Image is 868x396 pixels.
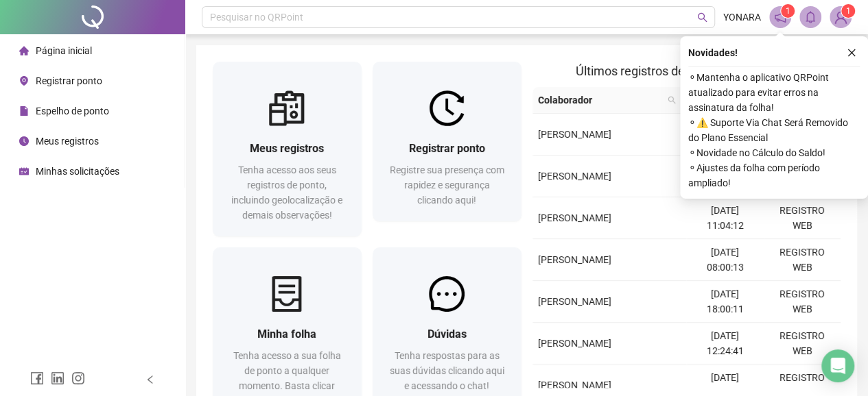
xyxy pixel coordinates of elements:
[665,90,679,110] span: search
[830,7,851,27] img: 90981
[538,129,611,140] span: [PERSON_NAME]
[19,136,29,146] span: clock-circle
[774,11,786,23] span: notification
[538,92,662,108] span: Colaborador
[538,338,611,349] span: [PERSON_NAME]
[257,327,316,341] span: Minha folha
[846,6,851,16] span: 1
[841,4,855,18] sup: Atualize o seu contato no menu Meus Dados
[764,281,841,323] td: REGISTRO WEB
[145,375,155,384] span: left
[71,371,85,385] span: instagram
[30,371,44,385] span: facebook
[688,145,860,160] span: ⚬ Novidade no Cálculo do Saldo!
[409,142,485,155] span: Registrar ponto
[686,281,763,323] td: [DATE] 18:00:11
[668,96,676,104] span: search
[686,323,763,364] td: [DATE] 12:24:41
[36,136,99,147] span: Meus registros
[390,164,504,206] span: Registre sua presença com rapidez e segurança clicando aqui!
[781,4,795,18] sup: 1
[576,64,797,78] span: Últimos registros de ponto sincronizados
[250,142,324,155] span: Meus registros
[697,12,707,23] span: search
[19,166,29,176] span: schedule
[538,380,611,391] span: [PERSON_NAME]
[847,48,856,58] span: close
[723,10,761,25] span: YONARA
[688,115,860,145] span: ⚬ ⚠️ Suporte Via Chat Será Removido do Plano Essencial
[36,45,92,56] span: Página inicial
[390,350,504,391] span: Tenha respostas para as suas dúvidas clicando aqui e acessando o chat!
[36,75,102,86] span: Registrar ponto
[36,166,119,177] span: Minhas solicitações
[213,62,362,236] a: Meus registrosTenha acesso aos seus registros de ponto, incluindo geolocalização e demais observa...
[686,197,763,239] td: [DATE] 11:04:12
[821,349,854,382] div: Open Intercom Messenger
[804,11,817,23] span: bell
[373,62,521,221] a: Registrar pontoRegistre sua presença com rapidez e segurança clicando aqui!
[231,164,342,221] span: Tenha acesso aos seus registros de ponto, incluindo geolocalização e demais observações!
[538,212,611,223] span: [PERSON_NAME]
[36,106,109,116] span: Espelho de ponto
[538,254,611,265] span: [PERSON_NAME]
[688,45,738,60] span: Novidades !
[19,46,29,55] span: home
[427,327,467,341] span: Dúvidas
[538,171,611,182] span: [PERSON_NAME]
[688,160,860,190] span: ⚬ Ajustes da folha com período ampliado!
[19,76,29,86] span: environment
[51,371,64,385] span: linkedin
[786,6,790,16] span: 1
[764,197,841,239] td: REGISTRO WEB
[688,70,860,115] span: ⚬ Mantenha o aplicativo QRPoint atualizado para evitar erros na assinatura da folha!
[19,106,29,116] span: file
[764,239,841,281] td: REGISTRO WEB
[686,239,763,281] td: [DATE] 08:00:13
[764,323,841,364] td: REGISTRO WEB
[538,296,611,307] span: [PERSON_NAME]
